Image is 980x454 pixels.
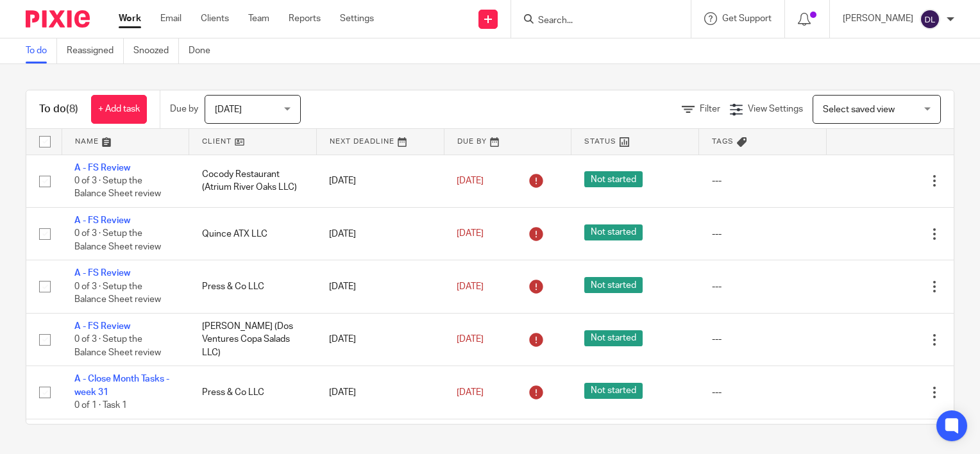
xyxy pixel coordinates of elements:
[74,401,127,410] span: 0 of 1 · Task 1
[457,230,484,239] span: [DATE]
[119,12,141,25] a: Work
[712,174,814,187] div: ---
[189,155,317,207] td: Cocody Restaurant (Atrium River Oaks LLC)
[66,104,78,114] span: (8)
[160,12,182,25] a: Email
[584,383,643,399] span: Not started
[74,282,161,305] span: 0 of 3 · Setup the Balance Sheet review
[133,38,179,63] a: Snoozed
[26,10,90,28] img: Pixie
[67,38,124,63] a: Reassigned
[584,224,643,240] span: Not started
[189,366,317,419] td: Press & Co LLC
[700,105,720,113] span: Filter
[189,38,220,63] a: Done
[74,322,130,331] a: A - FS Review
[457,282,484,291] span: [DATE]
[316,155,444,207] td: [DATE]
[457,388,484,397] span: [DATE]
[316,313,444,366] td: [DATE]
[248,12,269,25] a: Team
[74,335,161,357] span: 0 of 3 · Setup the Balance Sheet review
[170,103,198,115] p: Due by
[316,260,444,313] td: [DATE]
[74,176,161,199] span: 0 of 3 · Setup the Balance Sheet review
[189,313,317,366] td: [PERSON_NAME] (Dos Ventures Copa Salads LLC)
[74,230,161,252] span: 0 of 3 · Setup the Balance Sheet review
[712,138,734,145] span: Tags
[584,330,643,346] span: Not started
[316,366,444,419] td: [DATE]
[457,335,484,344] span: [DATE]
[189,260,317,313] td: Press & Co LLC
[74,269,130,278] a: A - FS Review
[26,38,57,63] a: To do
[340,12,374,25] a: Settings
[920,9,940,29] img: svg%3E
[748,105,803,113] span: View Settings
[74,216,130,225] a: A - FS Review
[91,95,147,124] a: + Add task
[457,176,484,185] span: [DATE]
[289,12,321,25] a: Reports
[843,12,913,25] p: [PERSON_NAME]
[584,171,643,187] span: Not started
[584,277,643,293] span: Not started
[201,12,229,25] a: Clients
[189,207,317,260] td: Quince ATX LLC
[712,386,814,399] div: ---
[537,15,652,27] input: Search
[316,207,444,260] td: [DATE]
[74,164,130,172] a: A - FS Review
[215,105,242,114] span: [DATE]
[74,374,169,396] a: A - Close Month Tasks - week 31
[722,14,772,23] span: Get Support
[39,103,78,116] h1: To do
[712,280,814,293] div: ---
[712,333,814,346] div: ---
[712,228,814,240] div: ---
[823,105,895,114] span: Select saved view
